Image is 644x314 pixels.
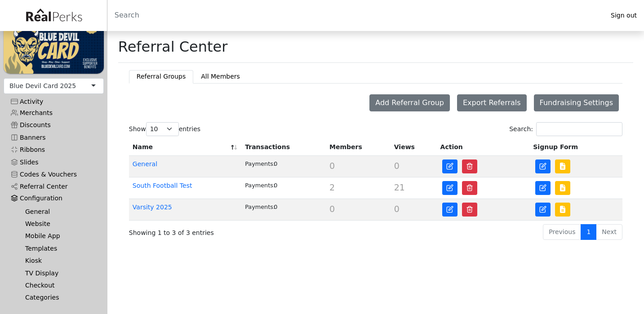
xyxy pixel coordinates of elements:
span: 0 [394,161,400,171]
div: Payments: [245,181,274,190]
img: file-lines.svg [559,184,566,191]
button: Add Referral Group [369,94,450,111]
th: Name [129,139,241,156]
span: 21 [394,182,405,192]
a: South Football Test [133,182,192,189]
a: Sign out [604,9,644,22]
a: Varsity 2025 [133,203,172,211]
label: Search: [509,122,622,136]
a: Slides [4,156,104,168]
th: Members [326,139,391,156]
a: Merchants [4,107,104,119]
button: Referral Groups [129,70,193,83]
a: Ribbons [4,144,104,156]
div: Configuration [11,195,97,202]
th: Transactions [241,139,326,156]
div: Payments: [245,159,274,168]
th: Views [391,139,437,156]
a: Templates [18,243,97,255]
a: TV Display [18,267,97,279]
a: General [133,160,157,168]
button: Export Referrals [457,94,527,111]
a: Banners [4,132,104,144]
img: file-lines.svg [559,206,566,213]
div: 0 [245,181,322,190]
a: Discounts [4,119,104,131]
a: Mobile App [18,230,97,242]
div: 0 [245,203,322,211]
div: Showing 1 to 3 of 3 entries [129,223,329,238]
button: All Members [193,70,248,83]
th: Action [437,139,530,156]
input: Search [107,4,604,26]
select: Showentries [146,122,179,136]
img: real_perks_logo-01.svg [21,5,86,26]
span: 0 [329,204,335,214]
a: Categories [18,292,97,304]
img: file-lines.svg [559,163,566,170]
div: 0 [245,159,322,168]
span: 2 [329,182,335,192]
a: Codes & Vouchers [4,168,104,181]
a: Kiosk [18,255,97,267]
span: 0 [329,161,335,171]
img: WvZzOez5OCqmO91hHZfJL7W2tJ07LbGMjwPPNJwI.png [4,16,104,73]
a: Checkout [18,279,97,292]
label: Show entries [129,122,200,136]
th: Signup Form [529,139,622,156]
input: Search: [536,122,622,136]
div: Payments: [245,203,274,211]
span: 0 [394,204,400,214]
a: Website [18,218,97,230]
a: General [18,205,97,217]
a: Referral Center [4,181,104,193]
div: Blue Devil Card 2025 [9,81,76,91]
a: 1 [581,224,596,240]
button: Fundraising Settings [534,94,619,111]
h1: Referral Center [118,38,228,55]
div: Activity [11,98,97,106]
